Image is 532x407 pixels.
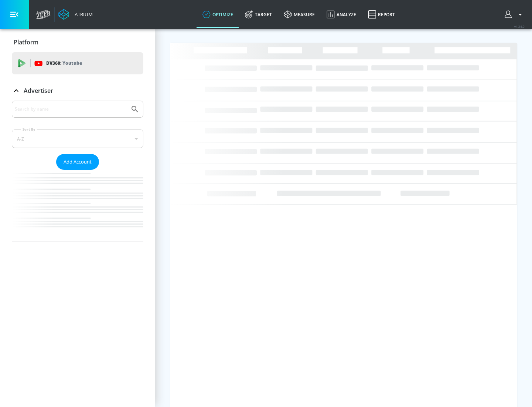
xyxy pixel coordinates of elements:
a: optimize [197,1,239,28]
a: Target [239,1,278,28]
p: DV360: [46,59,82,67]
div: Atrium [72,11,93,18]
p: Advertiser [24,87,53,95]
span: v 4.24.0 [514,24,525,28]
a: Analyze [321,1,362,28]
div: Platform [12,32,143,53]
nav: list of Advertiser [12,170,143,242]
span: Add Account [64,158,92,166]
div: A-Z [12,129,143,148]
a: Atrium [58,9,93,20]
p: Youtube [62,59,82,67]
p: Platform [14,38,38,46]
div: Advertiser [12,80,143,101]
a: measure [278,1,321,28]
input: Search by name [15,104,127,114]
div: Advertiser [12,101,143,242]
button: Add Account [56,154,99,170]
div: DV360: Youtube [12,52,143,74]
label: Sort By [21,127,37,132]
a: Report [362,1,401,28]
